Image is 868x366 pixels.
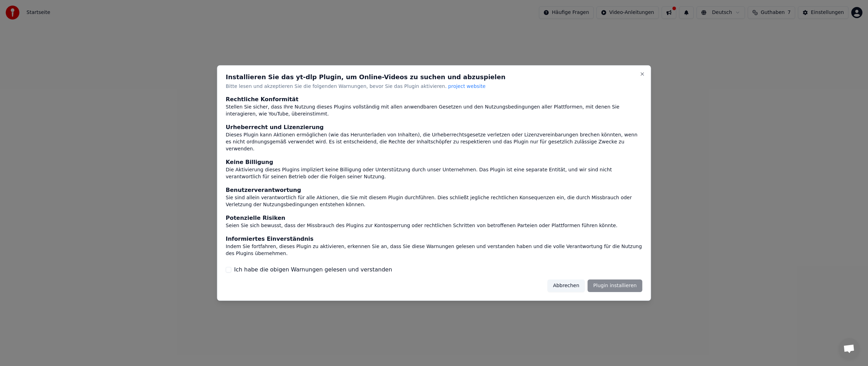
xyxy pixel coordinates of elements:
[234,266,392,274] label: Ich habe die obigen Warnungen gelesen und verstanden
[547,279,585,292] button: Abbrechen
[226,186,642,194] div: Benutzerverantwortung
[226,214,642,222] div: Potenzielle Risiken
[226,194,642,208] div: Sie sind allein verantwortlich für alle Aktionen, die Sie mit diesem Plugin durchführen. Dies sch...
[226,235,642,243] div: Informiertes Einverständnis
[226,83,642,90] p: Bitte lesen und akzeptieren Sie die folgenden Warnungen, bevor Sie das Plugin aktivieren.
[448,83,486,89] span: project website
[226,243,642,257] div: Indem Sie fortfahren, dieses Plugin zu aktivieren, erkennen Sie an, dass Sie diese Warnungen gele...
[226,96,642,104] div: Rechtliche Konformität
[226,222,642,229] div: Seien Sie sich bewusst, dass der Missbrauch des Plugins zur Kontosperrung oder rechtlichen Schrit...
[226,124,642,132] div: Urheberrecht und Lizenzierung
[226,158,642,167] div: Keine Billigung
[226,167,642,181] div: Die Aktivierung dieses Plugins impliziert keine Billigung oder Unterstützung durch unser Unterneh...
[226,74,642,80] h2: Installieren Sie das yt-dlp Plugin, um Online-Videos zu suchen und abzuspielen
[226,132,642,153] div: Dieses Plugin kann Aktionen ermöglichen (wie das Herunterladen von Inhalten), die Urheberrechtsge...
[226,104,642,118] div: Stellen Sie sicher, dass Ihre Nutzung dieses Plugins vollständig mit allen anwendbaren Gesetzen u...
